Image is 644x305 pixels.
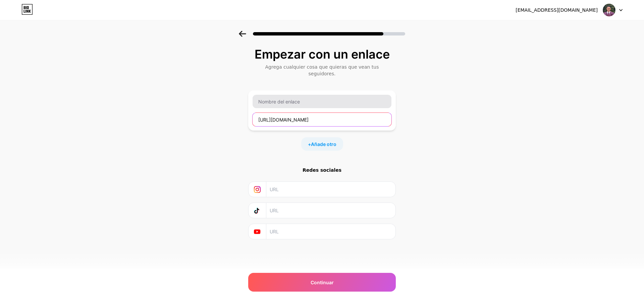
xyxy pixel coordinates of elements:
font: Redes sociales [303,167,341,173]
input: Nombre del enlace [253,95,391,108]
input: URL [270,182,391,197]
font: Empezar con un enlace [255,47,390,62]
input: URL [253,113,391,126]
font: [EMAIL_ADDRESS][DOMAIN_NAME] [516,7,598,13]
font: Continuar [311,280,334,285]
font: Añade otro [311,141,336,147]
font: + [308,141,311,147]
input: URL [270,203,391,218]
input: URL [270,224,391,239]
img: Efraín Javier Angarita Rivera [603,4,615,16]
font: Agrega cualquier cosa que quieras que vean tus seguidores. [265,64,379,76]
